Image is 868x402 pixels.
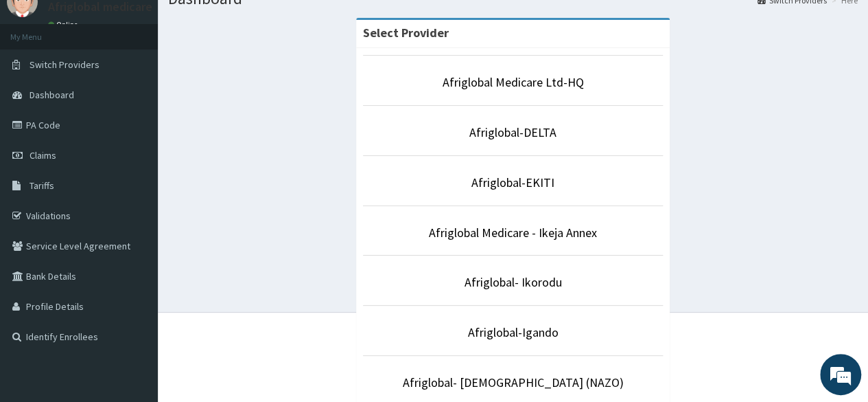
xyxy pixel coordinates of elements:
a: Afriglobal- [DEMOGRAPHIC_DATA] (NAZO) [403,375,624,390]
p: Afriglobal medicare [48,1,152,13]
span: Dashboard [30,89,74,101]
a: Afriglobal-DELTA [469,124,556,140]
a: Afriglobal-EKITI [471,175,554,190]
span: Switch Providers [30,58,99,71]
a: Afriglobal-Igando [468,324,559,340]
strong: Select Provider [363,25,449,41]
a: Online [48,20,81,30]
a: Afriglobal Medicare - Ikeja Annex [429,225,597,241]
span: Claims [30,149,56,161]
span: Tariffs [30,179,54,192]
a: Afriglobal- Ikorodu [465,274,562,290]
a: Afriglobal Medicare Ltd-HQ [443,74,584,90]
